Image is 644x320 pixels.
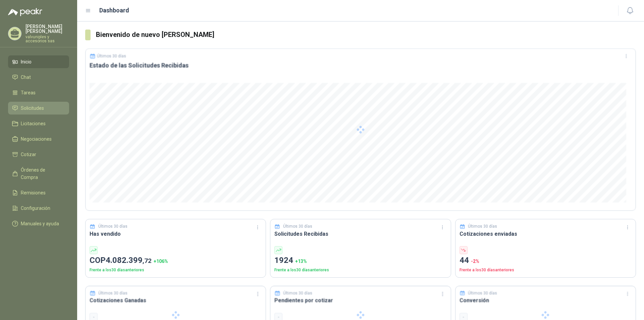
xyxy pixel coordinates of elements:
p: Frente a los 30 días anteriores [274,267,446,273]
span: -2 % [471,259,479,264]
span: Inicio [21,58,32,65]
a: Cotizar [8,148,69,161]
a: Tareas [8,86,69,99]
span: Tareas [21,89,36,96]
span: Configuración [21,204,50,212]
span: Manuales y ayuda [21,220,59,227]
h3: Bienvenido de nuevo [PERSON_NAME] [96,30,636,40]
a: Licitaciones [8,117,69,130]
a: Inicio [8,55,69,68]
p: Últimos 30 días [98,223,127,230]
h3: Solicitudes Recibidas [274,230,446,238]
span: Cotizar [21,151,36,158]
span: + 13 % [295,259,307,264]
p: 1924 [274,254,446,267]
p: Frente a los 30 días anteriores [90,267,262,273]
p: Últimos 30 días [283,223,312,230]
span: Órdenes de Compra [21,166,63,181]
h3: Has vendido [90,230,262,238]
a: Chat [8,71,69,84]
img: Logo peakr [8,8,42,16]
span: Remisiones [21,189,46,196]
a: Configuración [8,202,69,215]
p: Frente a los 30 días anteriores [460,267,632,273]
span: 4.082.399 [106,256,152,265]
span: ,72 [143,257,152,265]
a: Solicitudes [8,102,69,115]
p: valvuniples y accesorios sas [25,35,69,43]
span: Licitaciones [21,120,46,127]
a: Órdenes de Compra [8,164,69,184]
p: 44 [460,254,632,267]
span: Chat [21,74,31,81]
a: Remisiones [8,186,69,199]
a: Negociaciones [8,133,69,145]
p: Últimos 30 días [468,223,497,230]
span: Solicitudes [21,104,44,112]
span: Negociaciones [21,135,52,143]
p: COP [90,254,262,267]
a: Manuales y ayuda [8,217,69,230]
h1: Dashboard [99,6,129,15]
p: [PERSON_NAME] [PERSON_NAME] [25,24,69,34]
h3: Cotizaciones enviadas [460,230,632,238]
span: + 106 % [154,259,168,264]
